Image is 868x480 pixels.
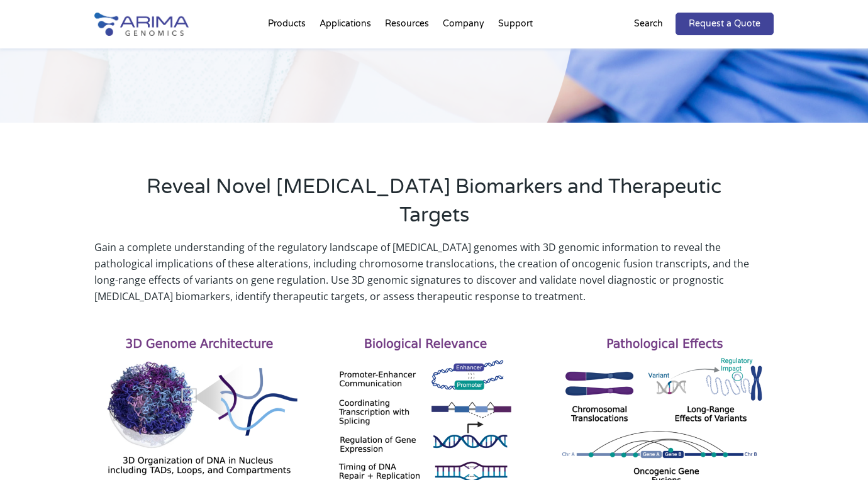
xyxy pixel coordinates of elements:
[145,173,723,239] h2: Reveal Novel [MEDICAL_DATA] Biomarkers and Therapeutic Targets
[94,13,189,36] img: Arima-Genomics-logo
[676,13,774,35] a: Request a Quote
[634,16,663,32] p: Search
[94,239,774,304] p: Gain a complete understanding of the regulatory landscape of [MEDICAL_DATA] genomes with 3D genom...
